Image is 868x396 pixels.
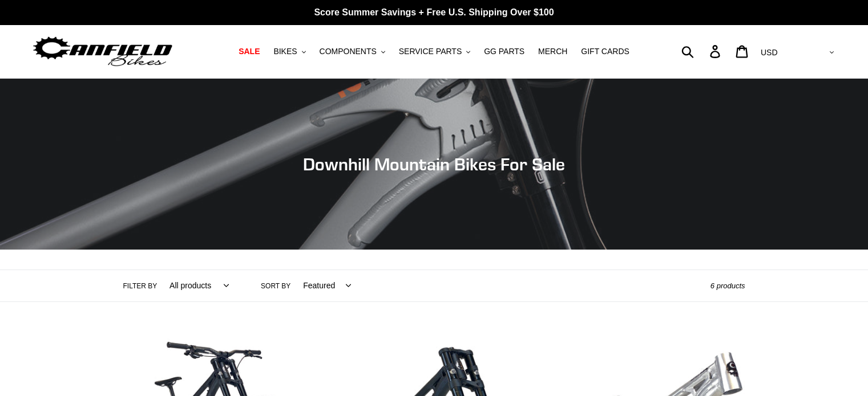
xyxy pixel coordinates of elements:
[688,39,717,64] input: Search
[581,47,629,56] span: GIFT CARDS
[303,154,565,174] span: Downhill Mountain Bikes For Sale
[31,34,174,70] img: Canfield Bikes
[123,281,158,291] label: Filter by
[233,44,265,59] a: SALE
[320,47,377,56] span: COMPONENTS
[538,47,567,56] span: MERCH
[239,47,260,56] span: SALE
[478,44,530,59] a: GG PARTS
[314,44,391,59] button: COMPONENTS
[273,47,297,56] span: BIKES
[575,44,635,59] a: GIFT CARDS
[268,44,311,59] button: BIKES
[261,281,290,291] label: Sort by
[484,47,524,56] span: GG PARTS
[399,47,462,56] span: SERVICE PARTS
[393,44,476,59] button: SERVICE PARTS
[710,281,745,290] span: 6 products
[532,44,573,59] a: MERCH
